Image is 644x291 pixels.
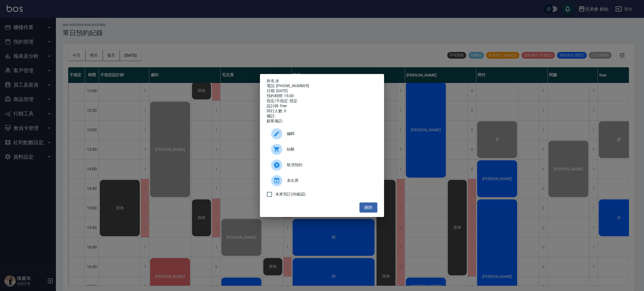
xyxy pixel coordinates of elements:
[275,191,306,197] span: 未來預訂(待確認)
[287,131,373,137] span: 編輯
[267,84,377,89] div: 電話: [PHONE_NUMBER]
[267,157,377,173] div: 取消預約
[267,78,377,84] p: 姓名:
[267,99,377,104] div: 指定/不指定: 指定
[359,202,377,213] button: 關閉
[267,119,377,124] div: 顧客備註:
[267,114,377,119] div: 備註:
[267,104,377,109] div: 設計師: free
[267,94,377,99] div: 預約時間: 15:00
[267,126,377,142] div: 編輯
[267,142,377,157] a: 結帳
[287,178,373,183] span: 未出席
[287,162,373,168] span: 取消預約
[287,146,373,152] span: 結帳
[275,78,279,83] a: 水
[267,173,377,189] div: 未出席
[267,109,377,114] div: 同行人數: 0
[267,89,377,94] div: 日期: [DATE]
